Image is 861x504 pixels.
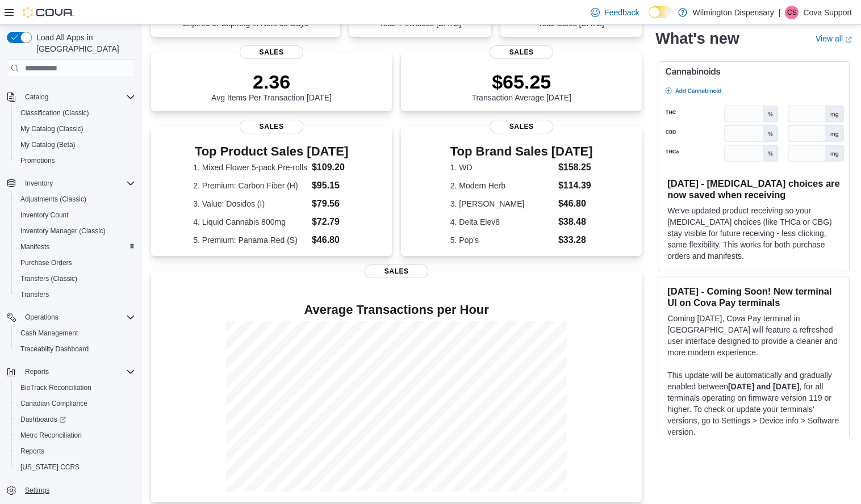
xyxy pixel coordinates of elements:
a: [US_STATE] CCRS [16,460,84,474]
p: Coming [DATE], Cova Pay terminal in [GEOGRAPHIC_DATA] will feature a refreshed user interface des... [667,312,840,358]
span: Sales [490,45,553,59]
span: Dashboards [20,415,66,424]
dt: 3. [PERSON_NAME] [450,198,554,209]
span: Inventory [20,177,135,190]
img: Cova [23,7,74,18]
dt: 2. Modern Herb [450,180,554,191]
span: Operations [20,310,135,324]
span: CS [787,6,797,19]
span: My Catalog (Beta) [20,140,76,149]
button: Classification (Classic) [11,105,140,121]
button: Reports [11,443,140,459]
span: Classification (Classic) [20,108,89,117]
span: Traceabilty Dashboard [20,345,89,354]
span: Sales [240,120,303,133]
span: Feedback [604,7,639,18]
button: Purchase Orders [11,255,140,271]
dt: 4. Delta Elev8 [450,216,554,228]
a: Reports [16,444,49,458]
span: Reports [20,447,44,456]
a: Adjustments (Classic) [16,192,91,206]
span: BioTrack Reconciliation [16,381,135,394]
span: Catalog [20,90,135,104]
span: Purchase Orders [20,258,72,267]
button: Inventory Manager (Classic) [11,223,140,239]
button: Inventory [20,177,57,190]
span: Load All Apps in [GEOGRAPHIC_DATA] [32,32,135,54]
span: My Catalog (Classic) [20,124,83,133]
a: Transfers (Classic) [16,272,82,285]
input: Dark Mode [649,6,672,18]
span: Transfers (Classic) [16,272,135,285]
button: Manifests [11,239,140,255]
a: My Catalog (Beta) [16,138,80,152]
span: Sales [490,120,553,133]
button: Transfers [11,287,140,303]
span: Washington CCRS [16,460,135,474]
a: Traceabilty Dashboard [16,342,93,356]
span: Catalog [25,93,48,102]
dd: $95.15 [312,179,350,192]
button: My Catalog (Beta) [11,137,140,153]
span: Sales [365,264,428,278]
dd: $114.39 [558,179,593,192]
span: Reports [20,365,135,379]
p: We've updated product receiving so your [MEDICAL_DATA] choices (like THCa or CBG) stay visible fo... [667,204,840,261]
button: [US_STATE] CCRS [11,459,140,475]
p: $65.25 [471,70,571,93]
dt: 2. Premium: Carbon Fiber (H) [193,180,307,191]
a: Classification (Classic) [16,106,94,120]
div: Transaction Average [DATE] [471,70,571,102]
span: Reports [16,444,135,458]
span: Metrc Reconciliation [16,429,135,442]
h4: Average Transactions per Hour [160,303,633,317]
a: Feedback [586,1,643,24]
a: Dashboards [11,411,140,427]
p: Cova Support [803,6,852,19]
span: My Catalog (Beta) [16,138,135,152]
button: Catalog [2,89,140,105]
button: Inventory [2,175,140,191]
span: Dashboards [16,413,135,426]
p: | [779,6,781,19]
button: Inventory Count [11,207,140,223]
span: Metrc Reconciliation [20,431,82,440]
h3: Top Brand Sales [DATE] [450,145,593,158]
span: Reports [25,367,49,376]
button: Metrc Reconciliation [11,427,140,443]
span: Manifests [20,242,49,251]
span: Classification (Classic) [16,106,135,120]
h3: [DATE] - [MEDICAL_DATA] choices are now saved when receiving [667,177,840,200]
dd: $109.20 [312,161,350,174]
span: Settings [25,486,49,495]
button: Transfers (Classic) [11,271,140,287]
span: My Catalog (Classic) [16,122,135,136]
a: Metrc Reconciliation [16,429,86,442]
a: Manifests [16,240,54,254]
dt: 1. WD [450,162,554,173]
h3: Top Product Sales [DATE] [193,145,350,158]
a: Dashboards [16,413,70,426]
span: Canadian Compliance [20,399,87,408]
dd: $158.25 [558,161,593,174]
span: Settings [20,483,135,497]
a: Cash Management [16,326,82,340]
h3: [DATE] - Coming Soon! New terminal UI on Cova Pay terminals [667,285,840,308]
span: Transfers (Classic) [20,274,77,283]
dd: $46.80 [312,233,350,247]
span: Canadian Compliance [16,397,135,410]
a: Promotions [16,154,60,167]
span: Cash Management [16,326,135,340]
div: Avg Items Per Transaction [DATE] [211,70,332,102]
strong: [DATE] and [DATE] [728,381,799,390]
button: Adjustments (Classic) [11,191,140,207]
a: Purchase Orders [16,256,77,270]
a: Canadian Compliance [16,397,92,410]
dt: 4. Liquid Cannabis 800mg [193,216,307,228]
button: Canadian Compliance [11,396,140,411]
p: This update will be automatically and gradually enabled between , for all terminals operating on ... [667,369,840,437]
button: BioTrack Reconciliation [11,380,140,396]
p: 2.36 [211,70,332,93]
a: Transfers [16,288,53,301]
button: Promotions [11,153,140,169]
